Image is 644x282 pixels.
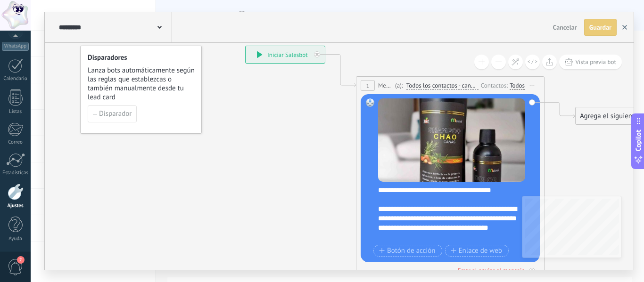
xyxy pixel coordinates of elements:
span: Copilot [634,129,643,151]
button: Enlace de web [445,245,509,257]
span: Vista previa bot [575,58,616,66]
button: Cancelar [549,20,581,34]
button: Botón de acción [373,245,442,257]
div: Estadísticas [2,170,29,176]
button: Guardar [584,19,617,36]
h4: Disparadores [88,53,195,62]
div: Guardar [589,24,611,31]
div: Todos [510,82,525,89]
div: Correo [2,139,29,145]
span: Botón de acción [379,247,436,255]
span: Cancelar [553,23,577,32]
div: Contactos: [481,81,510,90]
span: 1 [366,82,369,90]
div: WhatsApp [2,42,29,51]
div: Ajustes [2,203,29,209]
span: Todos los contactos - canales seleccionados [406,82,479,89]
div: Calendario [2,76,29,82]
div: Error al enviar el mensaje [458,266,525,274]
div: Listas [2,109,29,115]
button: Vista previa bot [559,55,622,69]
span: Disparador [99,111,132,117]
span: Mensaje [378,81,393,90]
div: Ayuda [2,236,29,242]
span: 2 [17,256,25,264]
span: Enlace de web [451,247,502,255]
button: Disparador [88,105,137,122]
img: c9544b7e-af3f-4dab-a8cb-7708d06be2fd [378,98,525,182]
span: Lanza bots automáticamente según las reglas que establezcas o también manualmente desde tu lead card [88,66,195,102]
span: (a): [395,81,403,90]
div: Iniciar Salesbot [246,46,325,63]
